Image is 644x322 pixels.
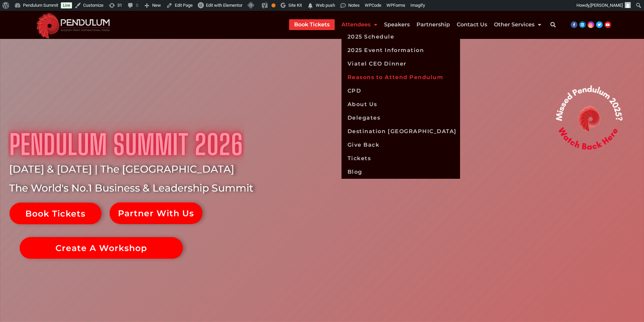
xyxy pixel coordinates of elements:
[341,84,460,98] a: CPD
[546,18,560,31] div: Search
[341,152,460,165] a: Tickets
[457,19,487,30] a: Contact Us
[341,30,460,44] a: 2025 Schedule
[341,19,377,30] a: Attendees
[20,237,183,259] a: Create A Workshop
[384,19,410,30] a: Speakers
[307,1,314,10] span: 
[341,44,460,57] a: 2025 Event Information
[288,3,302,8] span: Site Kit
[341,125,460,138] a: Destination [GEOGRAPHIC_DATA]
[341,138,460,152] a: Give Back
[289,19,541,30] nav: Menu
[341,57,460,71] a: Viatel CEO Dinner
[341,111,460,125] a: Delegates
[341,98,460,111] a: About Us
[294,19,330,30] a: Book Tickets
[9,180,256,196] rs-layer: The World's No.1 Business & Leadership Summit
[341,30,460,179] ul: Attendees
[341,165,460,179] a: Blog
[416,19,450,30] a: Partnership
[9,203,101,224] a: Book Tickets
[341,71,460,84] a: Reasons to Attend Pendulum
[271,3,276,7] div: OK
[206,3,242,8] span: Edit with Elementor
[61,2,72,8] a: Live
[590,3,623,8] span: [PERSON_NAME]
[494,19,541,30] a: Other Services
[110,202,202,224] a: Partner With Us
[32,11,114,39] img: cropped-cropped-Pendulum-Summit-Logo-Website.png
